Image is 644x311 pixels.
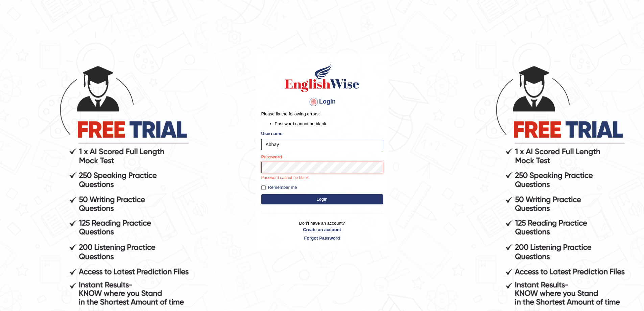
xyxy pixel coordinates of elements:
p: Don't have an account? [261,220,383,241]
a: Create an account [261,226,383,233]
input: Remember me [261,185,266,190]
h4: Login [261,96,383,107]
li: Password cannot be blank. [275,120,383,127]
img: Logo of English Wise sign in for intelligent practice with AI [284,63,361,93]
p: Password cannot be blank. [261,175,383,181]
p: Please fix the following errors: [261,111,383,117]
a: Forgot Password [261,235,383,241]
label: Username [261,130,283,137]
button: Login [261,194,383,204]
label: Remember me [261,184,297,191]
label: Password [261,154,282,160]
